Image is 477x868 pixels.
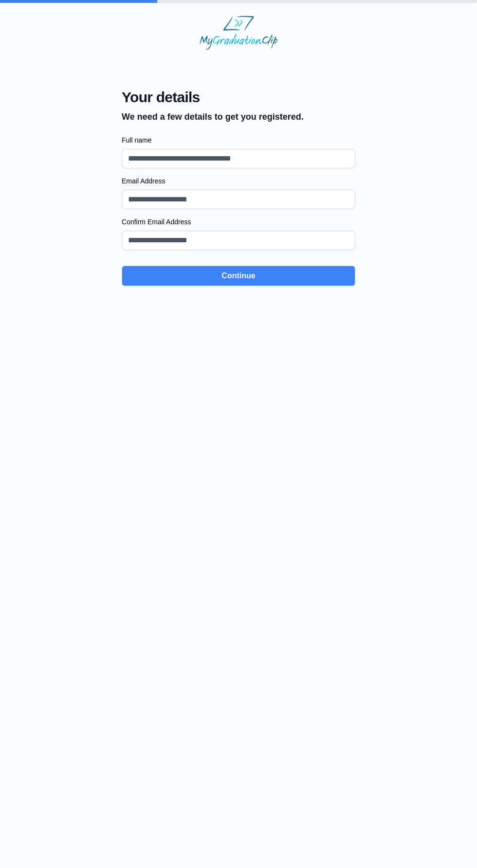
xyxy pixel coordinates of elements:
span: Your details [122,89,304,106]
button: Continue [122,266,355,286]
label: Full name [122,135,355,145]
label: Email Address [122,176,355,186]
p: We need a few details to get you registered. [122,110,304,124]
label: Confirm Email Address [122,217,355,227]
img: MyGraduationClip [200,16,277,50]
